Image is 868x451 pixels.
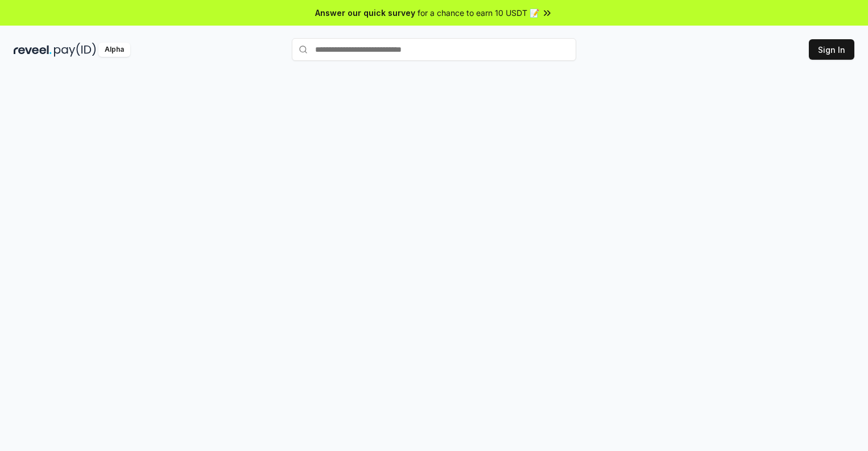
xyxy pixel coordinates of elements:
[54,43,96,57] img: pay_id
[98,43,130,57] div: Alpha
[315,7,415,19] span: Answer our quick survey
[14,43,52,57] img: reveel_dark
[418,7,539,19] span: for a chance to earn 10 USDT 📝
[809,39,854,60] button: Sign In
